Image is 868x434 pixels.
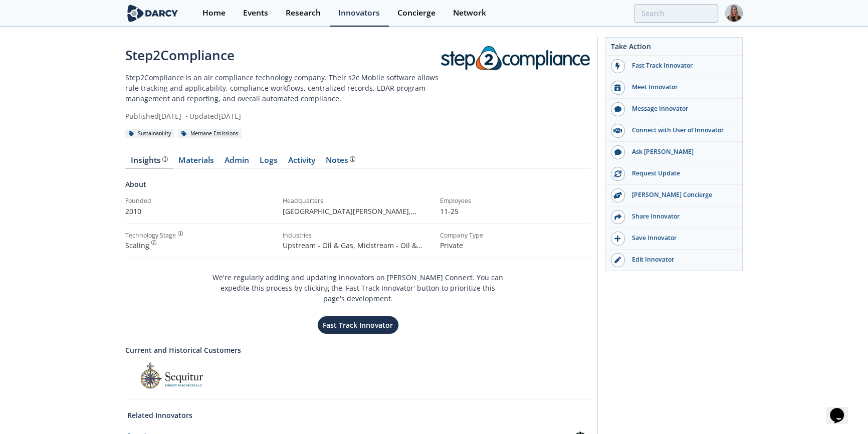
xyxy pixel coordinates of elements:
[605,250,742,271] a: Edit Innovator
[625,212,737,221] div: Share Innovator
[254,156,283,168] a: Logs
[320,156,360,168] a: Notes
[173,156,219,168] a: Materials
[625,255,737,264] div: Edit Innovator
[125,240,276,251] div: Scaling
[283,231,433,240] div: Industries
[440,241,463,250] span: Private
[283,156,320,168] a: Activity
[125,129,174,138] div: Sustainability
[625,190,737,199] div: [PERSON_NAME] Concierge
[326,156,355,164] div: Notes
[125,179,590,196] div: About
[625,104,737,113] div: Message Innovator
[317,316,399,334] button: Fast Track Innovator
[338,9,380,17] div: Innovators
[131,156,168,164] div: Insights
[283,196,433,205] div: Headquarters
[440,231,590,240] div: Company Type
[350,156,355,162] img: information.svg
[283,206,433,216] p: [GEOGRAPHIC_DATA][PERSON_NAME], [US_STATE] , [GEOGRAPHIC_DATA]
[625,126,737,135] div: Connect with User of Innovator
[202,9,226,17] div: Home
[127,410,192,420] a: Related Innovators
[162,156,168,162] img: information.svg
[125,72,440,104] p: Step2Compliance is an air compliance technology company. Their s2c Mobile software allows rule tr...
[826,394,858,424] iframe: chat widget
[125,196,276,205] div: Founded
[219,156,254,168] a: Admin
[243,9,268,17] div: Events
[183,111,189,121] span: •
[283,241,425,271] span: Upstream - Oil & Gas, Midstream - Oil & Gas, Chemicals & Materials, Downstream - Oil & Gas, Power...
[125,156,173,168] a: Insights
[125,206,276,216] p: 2010
[725,5,743,22] img: Profile
[625,169,737,178] div: Request Update
[453,9,486,17] div: Network
[125,111,440,121] div: Published [DATE] Updated [DATE]
[125,46,440,65] div: Step2Compliance
[605,41,742,56] div: Take Action
[178,129,242,138] div: Methane Emissions
[605,228,742,250] button: Save Innovator
[125,345,590,355] a: Current and Historical Customers
[151,240,157,246] img: information.svg
[440,206,590,216] p: 11-25
[625,83,737,92] div: Meet Innovator
[625,234,737,243] div: Save Innovator
[210,265,505,335] div: We're regularly adding and updating innovators on [PERSON_NAME] Connect. You can expedite this pr...
[125,231,176,240] div: Technology Stage
[440,196,590,205] div: Employees
[286,9,321,17] div: Research
[625,147,737,156] div: Ask [PERSON_NAME]
[178,231,183,237] img: information.svg
[141,362,203,388] img: Sequitur Energy Resources, LLC
[125,5,180,22] img: logo-wide.svg
[625,61,737,70] div: Fast Track Innovator
[634,4,718,23] input: Advanced Search
[397,9,436,17] div: Concierge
